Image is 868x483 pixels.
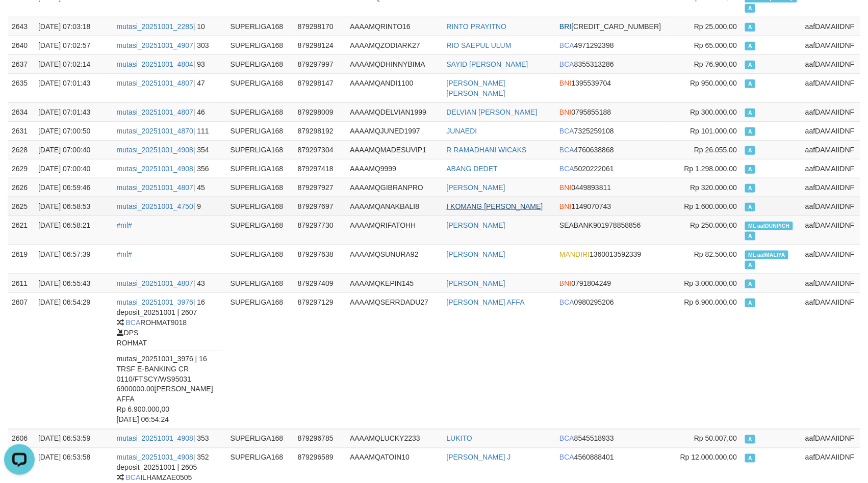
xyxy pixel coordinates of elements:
[113,274,226,292] td: | 43
[555,178,665,197] td: 0449893811
[294,140,346,159] td: 879297304
[555,140,665,159] td: 4760638868
[559,165,574,173] span: BCA
[226,197,294,216] td: SUPERLIGA168
[559,453,574,462] span: BCA
[447,183,505,192] a: [PERSON_NAME]
[346,102,442,121] td: AAAAMQDELVIAN1999
[8,429,34,448] td: 2606
[555,55,665,73] td: 8355313286
[555,245,665,274] td: 1360013592339
[117,127,193,135] a: mutasi_20251001_4870
[117,60,193,68] a: mutasi_20251001_4804
[559,183,571,192] span: BNI
[117,298,193,306] a: mutasi_20251001_3976
[555,197,665,216] td: 1149070743
[294,55,346,73] td: 879297997
[801,292,860,429] td: aafDAMAIIDNF
[294,216,346,245] td: 879297730
[34,216,113,245] td: [DATE] 06:58:21
[34,121,113,140] td: [DATE] 07:00:50
[447,108,538,116] a: DELVIAN [PERSON_NAME]
[447,250,505,258] a: [PERSON_NAME]
[555,73,665,102] td: 1395539704
[447,435,472,443] a: LUKITO
[113,121,226,140] td: | 111
[555,121,665,140] td: 7325259108
[8,55,34,73] td: 2637
[8,216,34,245] td: 2621
[113,17,226,36] td: | 10
[801,245,860,274] td: aafDAMAIIDNF
[801,73,860,102] td: aafDAMAIIDNF
[694,60,737,68] span: Rp 76.900,00
[113,197,226,216] td: | 9
[447,279,505,287] a: [PERSON_NAME]
[8,102,34,121] td: 2634
[226,73,294,102] td: SUPERLIGA168
[294,17,346,36] td: 879298170
[690,127,737,135] span: Rp 101.000,00
[226,245,294,274] td: SUPERLIGA168
[801,178,860,197] td: aafDAMAIIDNF
[447,41,512,49] a: RIO SAEPUL ULUM
[559,79,571,87] span: BNI
[117,250,132,258] a: #ml#
[294,178,346,197] td: 879297927
[117,22,193,31] a: mutasi_20251001_2285
[34,274,113,292] td: [DATE] 06:55:43
[8,197,34,216] td: 2625
[117,183,193,192] a: mutasi_20251001_4807
[8,274,34,292] td: 2611
[346,17,442,36] td: AAAAMQRINTO16
[694,250,737,258] span: Rp 82.500,00
[117,108,193,116] a: mutasi_20251001_4807
[117,279,193,287] a: mutasi_20251001_4807
[559,435,574,443] span: BCA
[559,108,571,116] span: BNI
[226,55,294,73] td: SUPERLIGA168
[447,146,527,154] a: R RAMADHANI WICAKS
[801,55,860,73] td: aafDAMAIIDNF
[346,274,442,292] td: AAAAMQKEPIN145
[690,221,737,229] span: Rp 250.000,00
[226,140,294,159] td: SUPERLIGA168
[745,4,755,13] span: Approved
[294,102,346,121] td: 879298009
[559,22,571,31] span: BRI
[34,17,113,36] td: [DATE] 07:03:18
[555,274,665,292] td: 0791804249
[690,79,737,87] span: Rp 950.000,00
[8,121,34,140] td: 2631
[745,23,755,32] span: Approved
[294,73,346,102] td: 879298147
[684,165,737,173] span: Rp 1.298.000,00
[555,36,665,55] td: 4971292398
[745,61,755,69] span: Approved
[447,22,507,31] a: RINTO PRAYITNO
[801,36,860,55] td: aafDAMAIIDNF
[8,73,34,102] td: 2635
[745,127,755,136] span: Approved
[684,202,737,210] span: Rp 1.600.000,00
[8,36,34,55] td: 2640
[346,159,442,178] td: AAAAMQ9999
[690,183,737,192] span: Rp 320.000,00
[226,292,294,429] td: SUPERLIGA168
[226,102,294,121] td: SUPERLIGA168
[684,279,737,287] span: Rp 3.000.000,00
[8,178,34,197] td: 2626
[294,429,346,448] td: 879296785
[745,454,755,463] span: Approved
[745,165,755,174] span: Approved
[555,17,665,36] td: [CREDIT_CARD_NUMBER]
[34,55,113,73] td: [DATE] 07:02:14
[34,292,113,429] td: [DATE] 06:54:29
[690,108,737,116] span: Rp 300.000,00
[745,146,755,155] span: Approved
[559,202,571,210] span: BNI
[745,109,755,117] span: Approved
[694,146,737,154] span: Rp 26.055,00
[126,474,141,482] span: BCA
[8,245,34,274] td: 2619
